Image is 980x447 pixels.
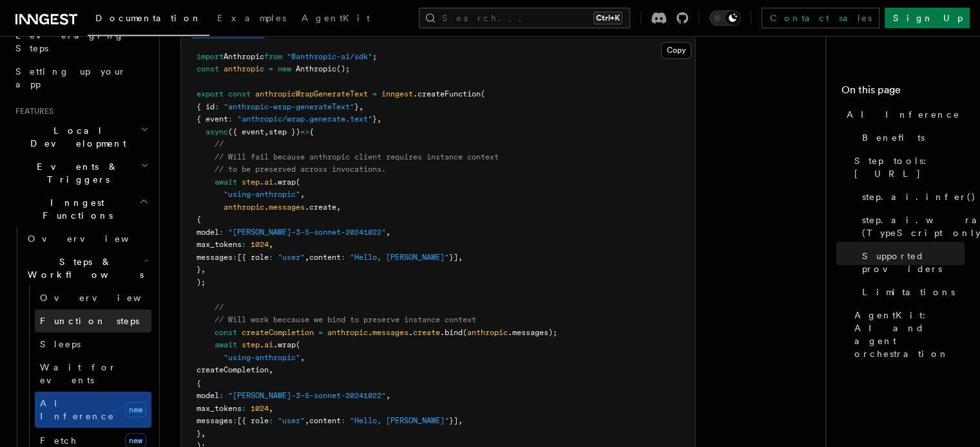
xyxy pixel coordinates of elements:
span: AgentKit [302,13,370,23]
span: Overview [28,233,160,244]
span: . [264,203,269,212]
span: : [215,102,219,111]
span: .create [305,203,336,212]
span: step [242,178,260,187]
span: } [197,265,201,274]
span: step.ai.infer() [862,190,976,203]
span: ai [264,340,273,349]
a: Overview [35,286,151,309]
span: : [233,253,237,262]
a: Supported providers [857,244,965,280]
span: Steps & Workflows [23,255,144,281]
span: { [197,215,201,224]
span: Inngest Functions [10,196,139,222]
span: : [219,228,224,237]
span: , [458,253,463,262]
span: , [359,102,363,111]
span: , [201,265,206,274]
a: Examples [209,4,294,35]
span: : [269,253,273,262]
a: Contact sales [762,8,879,28]
span: "[PERSON_NAME]-3-5-sonnet-20241022" [228,228,386,237]
span: "user" [278,415,305,424]
span: Benefits [862,131,925,144]
span: }] [449,415,458,424]
button: Copy [661,42,691,59]
span: 1024 [251,240,269,249]
span: "@anthropic-ai/sdk" [287,52,372,61]
span: ( [296,178,300,187]
span: const [228,89,251,98]
span: : [341,415,345,424]
span: async [206,127,228,136]
span: const [215,328,237,337]
span: [{ role [237,253,269,262]
span: Setting up your app [15,66,126,89]
span: // Will work beccause we bind to preserve instance context [215,315,476,324]
span: Sleeps [40,339,81,349]
span: . [260,340,264,349]
a: Overview [23,227,151,250]
span: // Will fail because anthropic client requires instance context [215,152,499,161]
span: , [377,114,381,123]
span: , [386,228,390,237]
span: "Hello, [PERSON_NAME]" [350,253,449,262]
span: . [368,328,372,337]
span: content [309,253,341,262]
span: export [197,89,224,98]
span: , [269,365,273,374]
a: AgentKit: AI and agent orchestration [849,304,965,365]
span: : [219,390,224,399]
a: Function steps [35,309,151,333]
a: Documentation [88,4,209,36]
span: step [242,340,260,349]
span: Limitations [862,286,955,298]
span: } [372,114,377,123]
span: Overview [40,293,173,303]
span: ai [264,178,273,187]
span: Documentation [95,13,202,23]
button: Inngest Functions [10,191,151,227]
a: Step tools: [URL] [849,149,965,185]
span: max_tokens [197,403,242,412]
button: Events & Triggers [10,155,151,191]
span: Wait for events [40,362,117,385]
span: { [309,127,314,136]
span: "using-anthropic" [224,353,300,362]
span: = [269,64,273,73]
span: Anthropic [296,64,336,73]
span: ; [372,52,377,61]
kbd: Ctrl+K [593,12,622,24]
span: ({ event [228,127,264,136]
a: Sign Up [885,8,970,28]
span: . [408,328,413,337]
span: .createFunction [413,89,481,98]
span: , [305,253,309,262]
span: ); [197,278,206,287]
span: , [201,428,206,437]
h4: On this page [841,82,965,103]
span: } [197,428,201,437]
span: .wrap [273,340,296,349]
span: ( [481,89,485,98]
span: . [260,178,264,187]
span: "Hello, [PERSON_NAME]" [350,415,449,424]
span: messages [197,415,233,424]
span: , [386,390,390,399]
span: const [197,64,219,73]
span: "anthropic/wrap.generate.text" [237,114,372,123]
span: { [197,378,201,387]
span: : [341,253,345,262]
span: , [336,203,341,212]
span: Fetch [40,435,77,446]
span: createCompletion [197,365,269,374]
a: Benefits [857,126,965,149]
span: model [197,228,219,237]
span: Features [10,106,53,116]
span: : [269,415,273,424]
span: = [318,328,323,337]
span: "[PERSON_NAME]-3-5-sonnet-20241022" [228,390,386,399]
span: anthropic [327,328,368,337]
span: { id [197,102,215,111]
span: // [215,140,224,149]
